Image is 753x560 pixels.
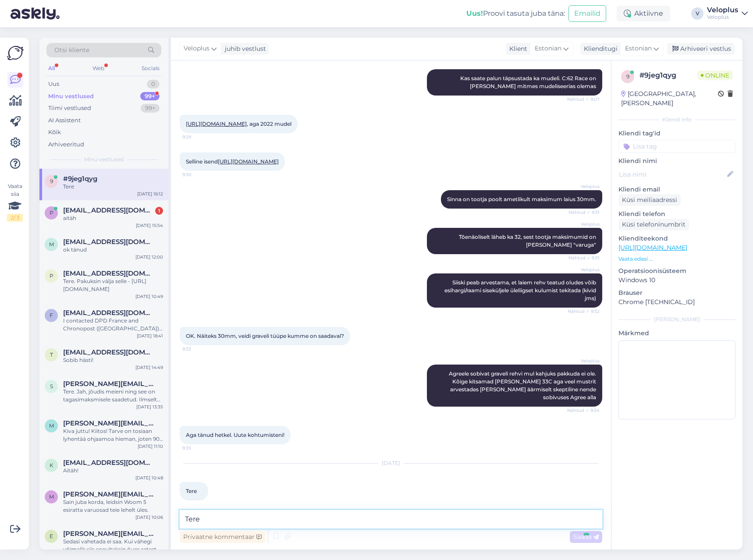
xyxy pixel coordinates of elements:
span: Aga tänud hetkel. Uute kohtumisteni! [186,432,284,438]
span: 9 [626,73,629,80]
p: Kliendi nimi [618,156,735,166]
span: Veloplus [184,44,210,53]
div: Tere [63,183,163,191]
span: OK. Näiteks 30mm, veidi graveli tüüpe kumme on saadaval? [186,333,344,339]
span: Siiski peab arvestama, et laiem rehv teatud oludes võib esihargi/raami siseküljele üleliigset kul... [444,279,597,301]
span: e [50,533,53,539]
span: Tõenäoliselt läheb ka 32, sest tootja maksimumid on [PERSON_NAME] "varuga" [459,234,597,248]
div: # 9jeg1qyg [639,70,697,81]
div: Veloplus [707,7,738,14]
span: m [49,493,54,500]
span: egert.vasur@mail.ee [63,530,154,538]
a: [URL][DOMAIN_NAME] [618,244,687,252]
div: Sain juba korda, leidsin Woom 5 esiratta varuosad teie lehelt üles. [63,498,163,514]
a: [URL][DOMAIN_NAME] [218,158,279,165]
button: Emailid [568,5,606,22]
div: 99+ [140,92,160,101]
div: Tiimi vestlused [48,104,91,113]
span: Veloplus [567,183,600,190]
span: t [50,351,53,358]
span: kadrigro@gmail.com [63,459,154,467]
div: Klienditugi [580,44,618,53]
a: VeloplusVeloplus [707,7,748,21]
div: Arhiveeritud [48,140,84,149]
span: marko.kannonmaa@pp.inet.fi [63,419,154,427]
div: [GEOGRAPHIC_DATA], [PERSON_NAME] [621,89,718,108]
span: Nähtud ✓ 9:32 [567,308,600,315]
span: 9 [50,178,53,184]
p: Operatsioonisüsteem [618,266,735,276]
span: 9:29 [182,134,215,140]
span: 9:35 [182,445,215,451]
span: Tere [186,488,197,494]
p: Klienditeekond [618,234,735,243]
div: Vaata siia [7,182,23,222]
span: , aga 2022 mudel [186,121,291,127]
span: Minu vestlused [84,156,124,163]
span: 9:33 [182,346,215,352]
p: Kliendi tag'id [618,129,735,138]
span: Selline isend [186,158,279,165]
div: 0 [147,80,160,89]
span: prihhan@gmail.com [63,269,154,277]
span: Nähtud ✓ 9:34 [567,407,600,414]
div: [DATE] 15:54 [136,222,163,229]
div: Tere. Jah, jõudis meieni ning see on tagasimaksmisele saadetud. Ilmselt makstakse täna või homme [63,388,163,404]
div: [DATE] 16:12 [137,191,163,197]
div: Veloplus [707,14,738,21]
span: m [49,422,54,429]
div: Kõik [48,128,61,137]
span: father.clos@gmail.com [63,309,154,317]
span: 16:12 [182,501,215,507]
span: marie.saarkoppel@gmail.com [63,490,154,498]
span: Sinna on tootja poolt ametlikult maksimum laius 30mm. [447,196,596,202]
div: [DATE] 11:10 [138,443,163,450]
input: Lisa tag [618,140,735,153]
div: [DATE] 12:00 [135,254,163,260]
span: Nähtud ✓ 9:31 [567,209,600,216]
div: 99+ [141,104,160,113]
span: m [49,241,54,248]
div: Arhiveeri vestlus [667,43,735,55]
div: [DATE] 10:06 [135,514,163,521]
span: 9:30 [182,171,215,178]
div: Aktiivne [617,6,670,21]
span: Veloplus [567,221,600,227]
div: juhib vestlust [221,44,266,53]
div: aitäh [63,214,163,222]
span: Agreele sobivat graveli rehvi mul kahjuks pakkuda ei ole. Kõige kitsamad [PERSON_NAME] 33C aga ve... [449,370,597,401]
div: Kiva juttu! Kiitos! Tarve on tosiaan lyhentää ohjaamoa hieman, joten 90 [PERSON_NAME] 80 cm stemm... [63,427,163,443]
div: Tere. Pakuksin välja selle - [URL][DOMAIN_NAME] [63,277,163,293]
span: Veloplus [567,358,600,364]
div: Web [91,63,106,74]
div: Küsi meiliaadressi [618,194,681,206]
p: Kliendi telefon [618,209,735,219]
p: Vaata edasi ... [618,255,735,263]
span: #9jeg1qyg [63,175,97,183]
div: [DATE] 13:35 [136,404,163,410]
span: Nähtud ✓ 9:31 [567,255,600,261]
div: [DATE] 10:49 [135,293,163,300]
div: Kliendi info [618,116,735,124]
span: piret55@hotmail.com [63,206,154,214]
div: [DATE] 14:49 [135,364,163,371]
div: [DATE] 18:41 [137,333,163,339]
b: Uus! [466,9,483,18]
span: s [50,383,53,390]
span: tiiapakk@gmail.com [63,348,154,356]
div: [DATE] [180,459,602,467]
span: Estonian [625,44,652,53]
span: Kas saate palun täpsustada ka mudeli. C:62 Race on [PERSON_NAME] mitmes mudeliseerias olemas [460,75,597,89]
p: Kliendi email [618,185,735,194]
span: slavik.zh@inbox.ru [63,380,154,388]
div: ok tänud [63,246,163,254]
div: V [691,7,703,20]
span: mihkelagarmaa@gmail.com [63,238,154,246]
div: 1 [155,207,163,215]
div: Minu vestlused [48,92,94,101]
p: Brauser [618,288,735,298]
div: Küsi telefoninumbrit [618,219,689,230]
input: Lisa nimi [619,170,725,179]
img: Askly Logo [7,45,24,61]
span: f [50,312,53,319]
